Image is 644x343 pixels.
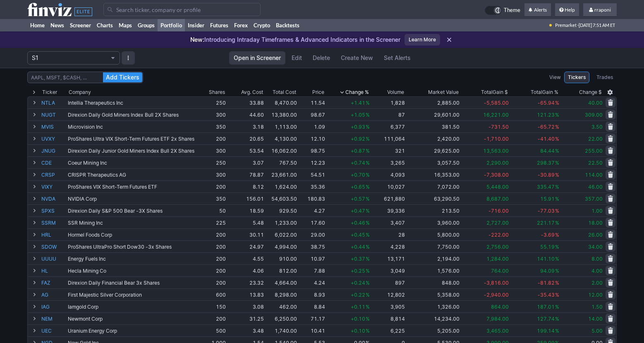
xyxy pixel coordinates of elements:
[351,232,365,238] span: +0.45
[41,277,66,288] a: FAZ
[197,156,227,168] td: 250
[481,88,508,96] div: Gain $
[483,148,509,154] span: 13,563.00
[69,88,91,96] div: Company
[41,253,66,264] a: UUUU
[41,145,66,156] a: JNUG
[48,19,67,31] a: News
[227,144,265,156] td: 53.54
[579,19,615,31] span: [DATE] 7:51 AM ET
[265,144,298,156] td: 16,062.00
[298,216,326,228] td: 17.60
[313,54,330,62] span: Delete
[27,19,48,31] a: Home
[227,276,265,288] td: 23.32
[227,228,265,240] td: 30.11
[197,216,227,228] td: 225
[486,220,509,226] span: 2,727.00
[298,96,326,108] td: 11.54
[366,196,370,202] span: %
[486,184,509,190] span: 5,448.00
[265,96,298,108] td: 8,470.00
[371,264,406,276] td: 3,049
[41,109,66,120] a: NUGT
[265,276,298,288] td: 4,664.00
[351,148,365,154] span: +0.87
[27,88,41,96] div: Expand All
[298,276,326,288] td: 4.24
[42,88,57,96] div: Ticker
[209,88,225,96] div: Shares
[366,136,370,142] span: %
[538,100,555,106] span: -65.94
[265,180,298,192] td: 1,624.00
[486,160,509,166] span: 2,290.00
[298,192,326,204] td: 180.83
[371,120,406,132] td: 6,377
[596,73,613,82] span: Trades
[227,156,265,168] td: 3.07
[298,228,326,240] td: 29.00
[227,240,265,252] td: 24.97
[485,6,520,15] a: Theme
[588,100,603,106] span: 40.00
[555,136,559,142] span: %
[366,280,370,286] span: %
[481,88,493,96] span: Total
[197,132,227,144] td: 200
[351,220,365,226] span: +0.46
[67,19,94,31] a: Screener
[265,252,298,264] td: 910.00
[538,280,555,286] span: -81.82
[555,220,559,226] span: %
[537,220,555,226] span: 221.17
[406,168,460,180] td: 16,353.00
[384,54,411,62] span: Set Alerts
[351,100,365,106] span: +1.41
[591,256,603,262] span: 8.00
[68,124,196,130] div: Microvision Inc
[555,280,559,286] span: %
[197,288,227,300] td: 600
[484,292,509,298] span: -2,940.00
[594,7,611,13] span: rraponi
[524,3,551,17] a: Alerts
[588,220,603,226] span: 18.00
[298,132,326,144] td: 12.10
[68,148,196,154] div: Direxion Daily Junior Gold Miners Index Bull 2X Shares
[68,136,196,142] div: ProShares Ultra VIX Short-Term Futures ETF 2x Shares
[406,288,460,300] td: 5,358.00
[227,168,265,180] td: 78.87
[298,144,326,156] td: 98.75
[265,168,298,180] td: 23,661.00
[488,208,509,214] span: -716.00
[406,108,460,120] td: 29,601.00
[227,132,265,144] td: 20.65
[197,240,227,252] td: 200
[371,216,406,228] td: 3,407
[32,54,107,62] span: S1
[537,160,555,166] span: 298.37
[227,264,265,276] td: 4.06
[371,288,406,300] td: 12,802
[486,196,509,202] span: 8,687.00
[406,120,460,132] td: 381.50
[298,120,326,132] td: 1.09
[68,220,196,226] div: SSR Mining Inc
[555,124,559,130] span: %
[41,181,66,192] a: VIXY
[41,193,66,204] a: NVDA
[68,256,196,262] div: Energy Fuels Inc
[351,112,365,118] span: +1.05
[538,208,555,214] span: -77.03
[379,51,415,65] a: Set Alerts
[555,172,559,178] span: %
[197,180,227,192] td: 200
[564,72,589,83] a: Tickers
[555,112,559,118] span: %
[190,36,400,44] p: Introducing Intraday Timeframes & Advanced Indicators in the Screener
[265,288,298,300] td: 8,298.00
[197,108,227,120] td: 300
[265,192,298,204] td: 54,603.50
[265,108,298,120] td: 13,380.00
